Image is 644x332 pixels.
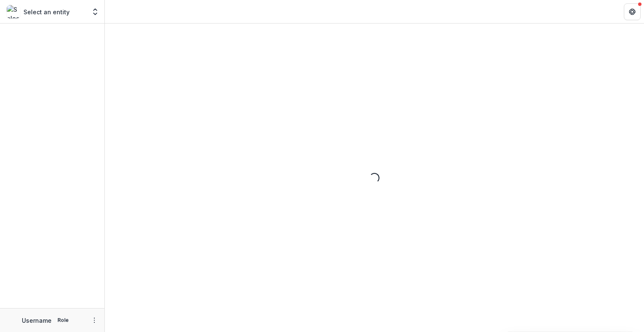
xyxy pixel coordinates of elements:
img: Select an entity [7,5,20,18]
p: Select an entity [23,8,70,16]
button: Get Help [624,3,641,20]
button: More [89,315,99,325]
p: Username [22,316,52,325]
button: Open entity switcher [89,3,101,20]
p: Role [55,316,71,324]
